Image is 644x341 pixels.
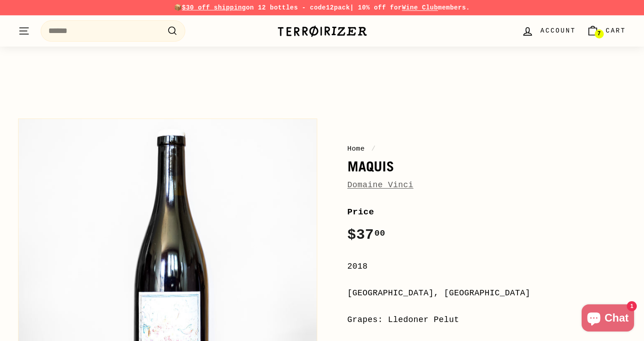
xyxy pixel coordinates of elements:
[326,4,350,11] strong: 12pack
[402,4,438,11] a: Wine Club
[581,18,631,44] a: Cart
[348,145,365,153] a: Home
[348,313,626,327] div: Grapes: Lledoner Pelut
[369,145,378,153] span: /
[606,26,626,36] span: Cart
[348,287,626,300] div: [GEOGRAPHIC_DATA], [GEOGRAPHIC_DATA]
[348,260,626,273] div: 2018
[579,304,637,334] inbox-online-store-chat: Shopify online store chat
[182,4,246,11] span: $30 off shipping
[541,26,576,36] span: Account
[348,205,626,219] label: Price
[374,228,385,238] sup: 00
[348,227,385,243] span: $37
[597,31,601,37] span: 7
[348,143,626,154] nav: breadcrumbs
[516,18,581,44] a: Account
[348,159,626,174] h1: Maquis
[348,180,414,189] a: Domaine Vinci
[18,3,626,13] p: 📦 on 12 bottles - code | 10% off for members.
